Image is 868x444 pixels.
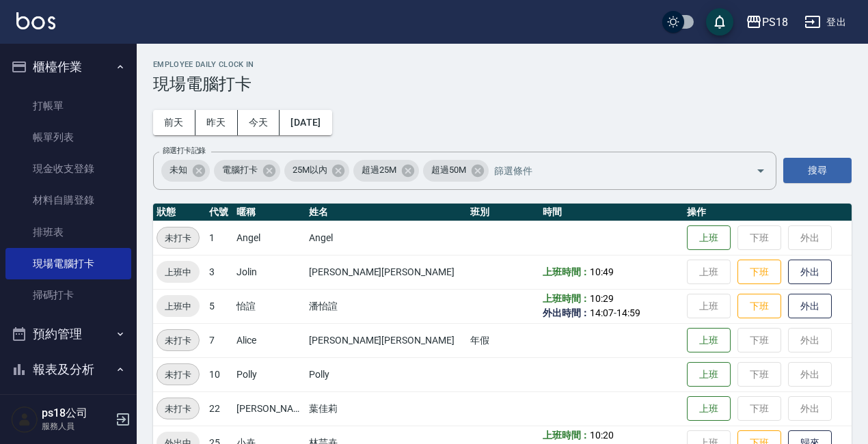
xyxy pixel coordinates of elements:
[153,204,206,221] th: 狀態
[788,294,832,319] button: 外出
[163,145,206,156] label: 篩選打卡記錄
[206,357,233,391] td: 10
[233,255,306,289] td: Jolin
[157,367,199,382] span: 未打卡
[238,110,280,135] button: 今天
[284,160,350,182] div: 25M以內
[153,74,852,94] h3: 現場電腦打卡
[590,430,614,441] span: 10:20
[233,323,306,357] td: Alice
[423,160,489,182] div: 超過50M
[306,204,467,221] th: 姓名
[233,221,306,255] td: Angel
[157,402,199,416] span: 未打卡
[799,10,852,35] button: 登出
[783,158,852,183] button: 搜尋
[5,184,131,216] a: 材料自購登錄
[206,391,233,426] td: 22
[467,323,539,357] td: 年假
[543,307,591,318] b: 外出時間：
[5,217,131,248] a: 排班表
[206,289,233,323] td: 5
[543,266,591,277] b: 上班時間：
[5,316,131,352] button: 預約管理
[214,163,266,177] span: 電腦打卡
[5,352,131,387] button: 報表及分析
[157,265,200,279] span: 上班中
[788,260,832,285] button: 外出
[491,158,732,182] input: 篩選條件
[353,163,405,177] span: 超過25M
[616,307,640,318] span: 14:59
[737,294,781,319] button: 下班
[206,221,233,255] td: 1
[5,392,131,424] a: 報表目錄
[42,420,111,432] p: 服務人員
[5,279,131,311] a: 掃碼打卡
[161,160,210,182] div: 未知
[157,299,200,314] span: 上班中
[683,204,852,221] th: 操作
[539,204,684,221] th: 時間
[590,293,614,304] span: 10:29
[687,396,731,421] button: 上班
[762,14,788,31] div: PS18
[306,255,467,289] td: [PERSON_NAME][PERSON_NAME]
[543,293,591,304] b: 上班時間：
[306,289,467,323] td: 潘怡諠
[233,357,306,391] td: Polly
[161,163,195,177] span: 未知
[157,231,199,245] span: 未打卡
[539,289,684,323] td: -
[280,110,331,135] button: [DATE]
[153,60,852,69] h2: Employee Daily Clock In
[153,110,195,135] button: 前天
[206,323,233,357] td: 7
[5,49,131,85] button: 櫃檯作業
[206,255,233,289] td: 3
[5,248,131,279] a: 現場電腦打卡
[16,12,55,29] img: Logo
[42,406,111,420] h5: ps18公司
[11,406,38,433] img: Person
[5,122,131,153] a: 帳單列表
[706,8,733,36] button: save
[157,333,199,348] span: 未打卡
[737,260,781,285] button: 下班
[353,160,419,182] div: 超過25M
[590,307,614,318] span: 14:07
[687,328,731,353] button: 上班
[306,323,467,357] td: [PERSON_NAME][PERSON_NAME]
[750,160,772,182] button: Open
[687,225,731,251] button: 上班
[206,204,233,221] th: 代號
[5,153,131,184] a: 現金收支登錄
[233,289,306,323] td: 怡諠
[195,110,238,135] button: 昨天
[687,362,731,387] button: 上班
[740,8,794,36] button: PS18
[284,163,336,177] span: 25M以內
[543,430,591,441] b: 上班時間：
[306,357,467,391] td: Polly
[590,266,614,277] span: 10:49
[467,204,539,221] th: 班別
[306,391,467,426] td: 葉佳莉
[233,204,306,221] th: 暱稱
[5,90,131,122] a: 打帳單
[233,391,306,426] td: [PERSON_NAME]
[214,160,280,182] div: 電腦打卡
[423,163,474,177] span: 超過50M
[306,221,467,255] td: Angel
